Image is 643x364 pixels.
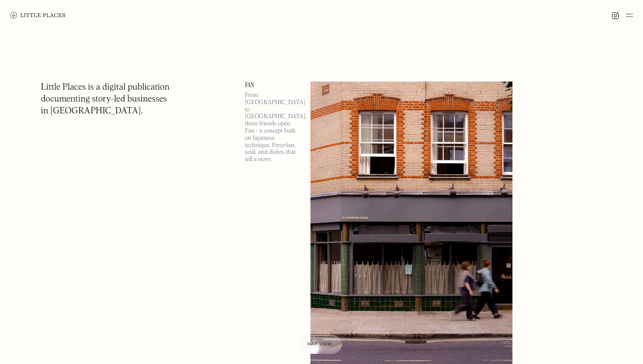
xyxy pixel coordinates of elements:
[245,92,300,163] p: From [GEOGRAPHIC_DATA] to [GEOGRAPHIC_DATA], three friends open Fan - a concept built on Japanese...
[297,335,342,354] a: Map view
[41,82,170,117] h1: Little Places is a digital publication documenting story-led businesses in [GEOGRAPHIC_DATA].
[245,82,300,88] a: Fan
[307,342,332,347] span: Map view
